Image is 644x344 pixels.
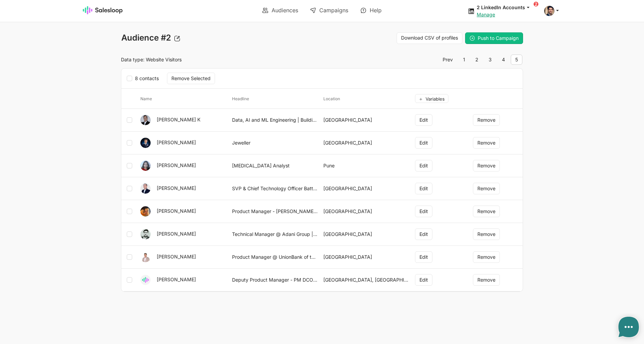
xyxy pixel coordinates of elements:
button: Edit [415,228,432,240]
button: Remove [473,137,500,149]
a: [PERSON_NAME] [157,276,196,282]
td: Technical Manager @ Adani Group | Technology Architect | IOT | Power Electronics | Edge Computing... [229,223,321,246]
td: [GEOGRAPHIC_DATA] [321,246,412,269]
button: 2 LinkedIn Accounts [477,4,536,11]
a: 1 [459,55,470,65]
p: Data type: Website Visitors [121,57,318,63]
a: Manage [477,12,495,17]
td: [MEDICAL_DATA] Analyst [229,154,321,177]
button: Edit [415,183,432,194]
span: Push to Campaign [478,35,519,41]
a: [PERSON_NAME] [157,254,196,259]
td: Pune [321,154,412,177]
button: Edit [415,251,432,263]
button: Remove Selected [167,73,215,84]
button: Edit [415,114,432,126]
a: [PERSON_NAME] [157,208,196,214]
td: Data, AI and ML Engineering | Building Next-Gen Data Platforms [229,109,321,132]
button: Remove [473,183,500,194]
img: Salesloop [83,6,123,14]
td: Product Manager - [PERSON_NAME] at Acies [229,200,321,223]
span: 5 [511,55,522,65]
td: Jeweller [229,132,321,154]
a: [PERSON_NAME] [157,231,196,237]
th: location [321,89,412,109]
td: SVP & Chief Technology Officer Battery at Adani New Industries Ltd. (ANIL) [229,177,321,200]
button: Edit [415,137,432,149]
td: Deputy Product Manager - PM DCO Cyber Platform & Systems [229,269,321,291]
button: Remove [473,274,500,286]
button: Remove [473,206,500,217]
a: [PERSON_NAME] K [157,117,200,122]
a: Campaigns [305,4,353,16]
th: headline [229,89,321,109]
td: [GEOGRAPHIC_DATA] [321,223,412,246]
a: Audiences [258,4,303,16]
button: Remove [473,114,500,126]
th: name [138,89,229,109]
a: Prev [438,55,457,65]
td: [GEOGRAPHIC_DATA] [321,177,412,200]
a: 3 [484,55,496,65]
button: Remove [473,160,500,171]
td: [GEOGRAPHIC_DATA] [321,109,412,132]
button: Edit [415,206,432,217]
a: 2 [471,55,483,65]
label: 8 contacts [127,74,163,83]
td: [GEOGRAPHIC_DATA] [321,200,412,223]
a: Help [356,4,386,16]
td: [GEOGRAPHIC_DATA] [321,132,412,154]
button: Remove [473,228,500,240]
a: [PERSON_NAME] [157,139,196,145]
span: Audience #2 [121,32,171,43]
td: Product Manager @ UnionBank of the [GEOGRAPHIC_DATA] | Ateneo MBA Cand. [229,246,321,269]
a: [PERSON_NAME] [157,185,196,191]
a: 4 [497,55,509,65]
button: Remove [473,251,500,263]
button: Variables [415,94,448,103]
button: Edit [415,274,432,286]
button: Push to Campaign [465,32,523,44]
a: Download CSV of profiles [397,32,462,44]
td: [GEOGRAPHIC_DATA], [GEOGRAPHIC_DATA] [321,269,412,291]
span: Variables [426,96,445,102]
a: [PERSON_NAME] [157,162,196,168]
button: Edit [415,160,432,171]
